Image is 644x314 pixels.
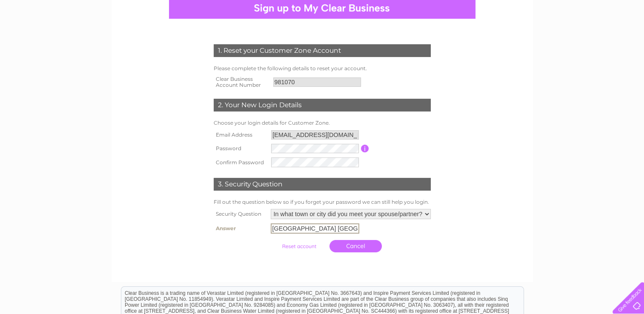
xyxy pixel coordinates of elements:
td: Choose your login details for Customer Zone. [212,118,433,128]
td: Fill out the question below so if you forget your password we can still help you login. [212,197,433,207]
td: Please complete the following details to reset your account. [212,63,433,74]
div: 2. Your New Login Details [214,99,431,111]
a: Blog [601,36,613,43]
img: logo.png [23,22,66,48]
th: Confirm Password [212,155,269,169]
div: 1. Reset your Customer Zone Account [214,44,431,57]
div: 3. Security Question [214,178,431,191]
th: Clear Business Account Number [212,74,271,91]
a: 0333 014 3131 [484,4,542,15]
th: Security Question [212,207,269,221]
a: Telecoms [570,36,595,43]
a: Water [525,36,541,43]
input: Information [361,145,369,152]
th: Answer [212,221,269,236]
a: Contact [618,36,639,43]
th: Email Address [212,128,269,142]
a: Energy [546,36,565,43]
div: Clear Business is a trading name of Verastar Limited (registered in [GEOGRAPHIC_DATA] No. 3667643... [121,5,524,41]
a: Cancel [329,240,382,252]
th: Password [212,142,269,155]
input: Submit [273,240,325,252]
